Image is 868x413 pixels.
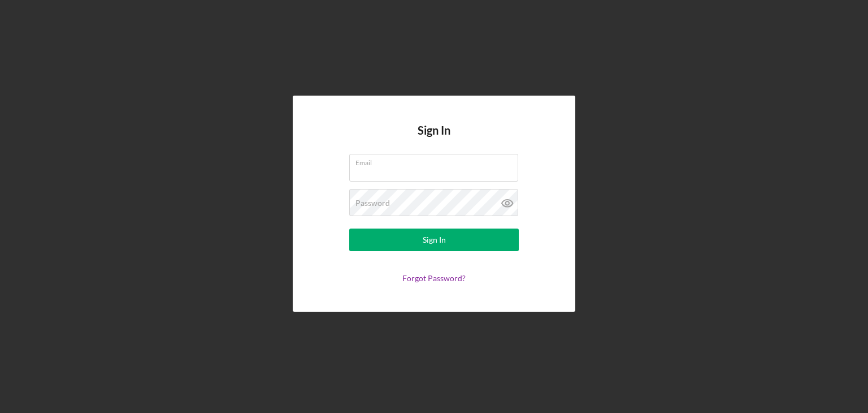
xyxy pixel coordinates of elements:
[402,273,466,283] a: Forgot Password?
[349,229,519,251] button: Sign In
[423,229,446,251] div: Sign In
[355,199,390,208] label: Password
[418,124,450,154] h4: Sign In
[355,154,518,167] label: Email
